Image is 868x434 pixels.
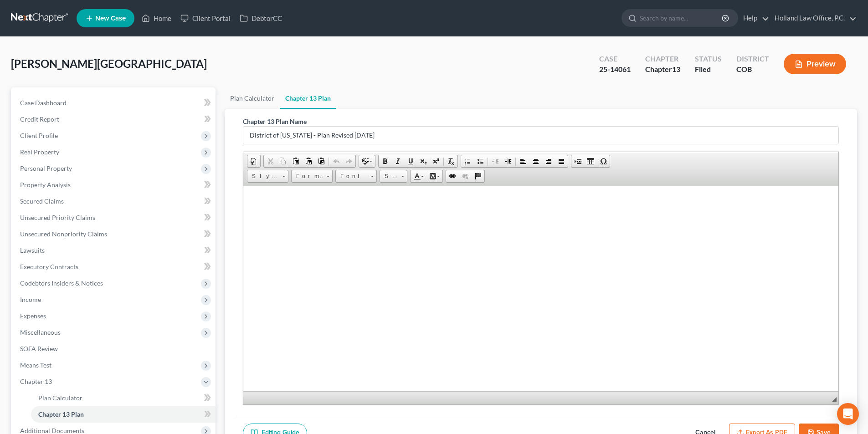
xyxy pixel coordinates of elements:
[502,155,514,167] a: Increase Indent
[411,170,426,182] a: Text Color
[20,230,107,238] span: Unsecured Nonpriority Claims
[264,155,277,167] a: Cut
[243,127,838,144] input: Enter name...
[20,345,58,352] span: SOFA Review
[292,170,324,182] span: Format
[474,155,487,167] a: Insert/Remove Bulleted List
[489,155,502,167] a: Decrease Indent
[20,197,64,205] span: Secured Claims
[672,65,680,73] span: 13
[315,155,328,167] a: Paste from Word
[280,87,336,109] a: Chapter 13 Plan
[20,115,59,123] span: Credit Report
[736,54,769,64] div: District
[243,186,838,391] iframe: Rich Text Editor, document-ckeditor
[695,54,722,64] div: Status
[584,155,597,167] a: Table
[38,394,82,402] span: Plan Calculator
[430,155,442,167] a: Superscript
[445,155,457,167] a: Remove Format
[176,10,235,26] a: Client Portal
[13,341,216,357] a: SOFA Review
[837,403,859,425] div: Open Intercom Messenger
[645,54,680,64] div: Chapter
[517,155,529,167] a: Align Left
[571,155,584,167] a: Insert Page Break for Printing
[597,155,610,167] a: Insert Special Character
[20,132,58,139] span: Client Profile
[20,263,78,271] span: Executory Contracts
[247,155,260,167] a: Document Properties
[20,164,72,172] span: Personal Property
[137,10,176,26] a: Home
[20,296,41,303] span: Income
[95,15,126,22] span: New Case
[235,10,287,26] a: DebtorCC
[13,226,216,242] a: Unsecured Nonpriority Claims
[13,95,216,111] a: Case Dashboard
[542,155,555,167] a: Align Right
[335,170,377,183] a: Font
[20,181,71,189] span: Property Analysis
[243,117,307,126] label: Chapter 13 Plan Name
[770,10,857,26] a: Holland Law Office, P.C.
[20,99,67,107] span: Case Dashboard
[225,87,280,109] a: Plan Calculator
[640,10,723,26] input: Search by name...
[13,177,216,193] a: Property Analysis
[330,155,343,167] a: Undo
[380,170,407,183] a: Size
[20,312,46,320] span: Expenses
[599,64,631,75] div: 25-14061
[20,214,95,221] span: Unsecured Priority Claims
[446,170,459,182] a: Link
[13,111,216,128] a: Credit Report
[291,170,333,183] a: Format
[472,170,484,182] a: Anchor
[20,378,52,385] span: Chapter 13
[13,242,216,259] a: Lawsuits
[461,155,474,167] a: Insert/Remove Numbered List
[336,170,368,182] span: Font
[555,155,568,167] a: Justify
[736,64,769,75] div: COB
[417,155,430,167] a: Subscript
[20,328,61,336] span: Miscellaneous
[20,148,59,156] span: Real Property
[695,64,722,75] div: Filed
[20,246,45,254] span: Lawsuits
[38,410,84,418] span: Chapter 13 Plan
[645,64,680,75] div: Chapter
[289,155,302,167] a: Paste
[739,10,769,26] a: Help
[13,209,216,226] a: Unsecured Priority Claims
[391,155,404,167] a: Italic
[20,361,51,369] span: Means Test
[11,57,207,70] span: [PERSON_NAME][GEOGRAPHIC_DATA]
[13,193,216,209] a: Secured Claims
[31,406,216,423] a: Chapter 13 Plan
[426,170,442,182] a: Background Color
[529,155,542,167] a: Center
[380,170,398,182] span: Size
[247,170,279,182] span: Styles
[359,155,375,167] a: Spell Checker
[784,54,846,74] button: Preview
[277,155,289,167] a: Copy
[302,155,315,167] a: Paste as plain text
[343,155,355,167] a: Redo
[379,155,391,167] a: Bold
[247,170,288,183] a: Styles
[832,397,837,402] span: Resize
[31,390,216,406] a: Plan Calculator
[459,170,472,182] a: Unlink
[599,54,631,64] div: Case
[13,259,216,275] a: Executory Contracts
[404,155,417,167] a: Underline
[20,279,103,287] span: Codebtors Insiders & Notices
